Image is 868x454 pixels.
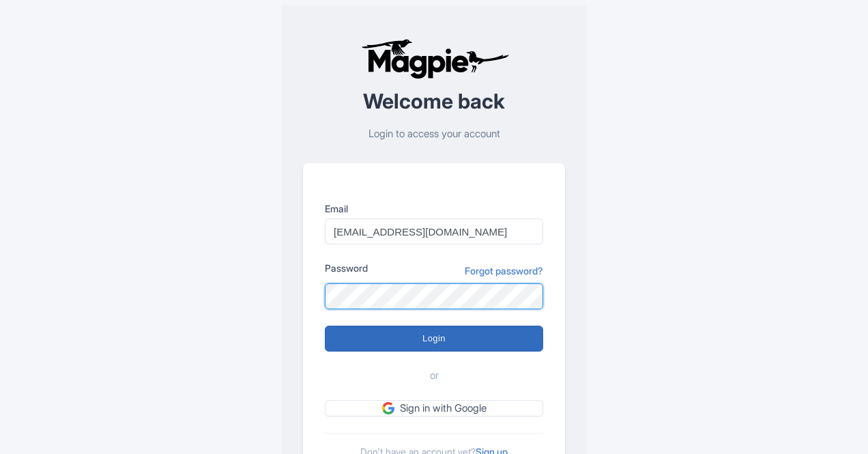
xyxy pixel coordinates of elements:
img: logo-ab69f6fb50320c5b225c76a69d11143b.png [358,38,511,79]
input: Login [325,326,543,352]
input: you@example.com [325,218,543,244]
a: Sign in with Google [325,400,543,417]
a: Forgot password? [465,264,543,278]
span: or [430,368,439,384]
h2: Welcome back [303,90,565,113]
img: google.svg [382,402,394,414]
label: Password [325,261,368,275]
label: Email [325,201,543,216]
p: Login to access your account [303,126,565,142]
